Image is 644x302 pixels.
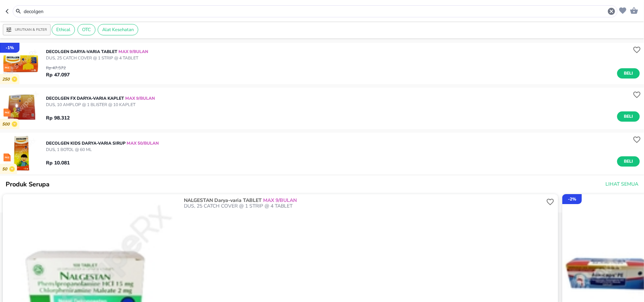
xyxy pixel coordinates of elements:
input: Cari 4000+ produk di sini [23,8,607,15]
div: Ethical [52,24,75,35]
p: DUS, 25 CATCH COVER @ 1 STRIP @ 4 TABLET [184,203,545,209]
p: DUS, 10 AMPLOP @ 1 BLISTER @ 10 KAPLET [46,101,155,108]
span: MAX 9/BULAN [117,49,148,54]
div: OTC [77,24,95,35]
p: NALGESTAN Darya-varia TABLET [184,198,544,203]
p: DECOLGEN Darya-varia TABLET [46,48,148,55]
span: MAX 50/BULAN [126,140,159,146]
span: Alat Kesehatan [98,27,138,33]
button: Urutkan & Filter [3,24,51,35]
p: DUS, 25 CATCH COVER @ 1 STRIP @ 4 TABLET [46,55,148,61]
span: Lihat Semua [605,180,638,189]
span: Beli [622,158,634,165]
p: Rp 47.572 [46,65,70,71]
p: Urutkan & Filter [15,27,47,33]
p: Rp 47.097 [46,71,70,79]
p: 250 [2,77,12,82]
span: Beli [622,70,634,77]
p: 50 [2,167,9,172]
button: Lihat Semua [603,178,640,191]
p: Rp 10.081 [46,159,70,167]
span: Beli [622,113,634,120]
button: Beli [617,156,640,167]
p: DUS, 1 BOTOL @ 60 ML [46,146,159,153]
img: prekursor-icon.04a7e01b.svg [4,64,11,72]
img: prekursor-icon.04a7e01b.svg [4,153,11,162]
img: prekursor-icon.04a7e01b.svg [4,109,11,117]
span: Ethical [52,27,75,33]
p: DECOLGEN FX Darya-Varia KAPLET [46,95,155,101]
p: - 1 % [6,45,14,51]
button: Beli [617,111,640,122]
span: OTC [78,27,95,33]
span: MAX 9/BULAN [262,197,297,204]
p: 500 [2,122,12,127]
button: Beli [617,68,640,79]
p: Rp 98.312 [46,114,70,122]
p: DECOLGEN KIDS Darya-Varia SIRUP [46,140,159,146]
span: MAX 9/BULAN [124,95,155,101]
p: - 2 % [568,196,576,202]
div: Alat Kesehatan [98,24,138,35]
